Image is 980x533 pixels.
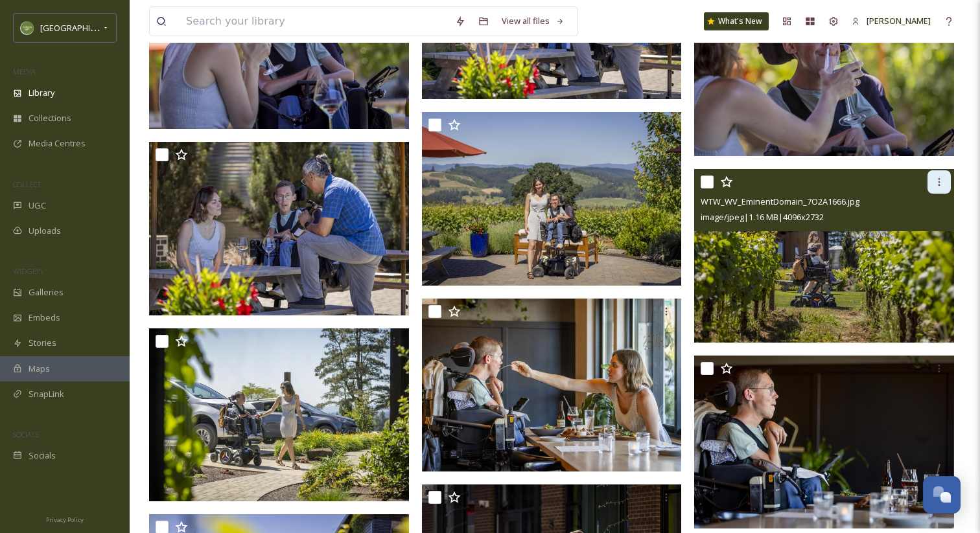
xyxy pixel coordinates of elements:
[701,211,824,223] span: image/jpeg | 1.16 MB | 4096 x 2732
[13,179,41,189] span: COLLECT
[923,476,961,514] button: Open Chat
[46,511,84,527] a: Privacy Policy
[180,7,449,36] input: Search your library
[495,8,571,34] a: View all files
[29,388,64,400] span: SnapLink
[46,516,84,524] span: Privacy Policy
[867,15,931,27] span: [PERSON_NAME]
[29,312,60,324] span: Embeds
[13,67,36,76] span: MEDIA
[149,328,409,502] img: WTW_WV_EminentDomain_7O2A1579.jpg
[29,286,64,299] span: Galleries
[40,21,122,34] span: [GEOGRAPHIC_DATA]
[29,363,50,375] span: Maps
[422,112,682,286] img: WTW_WV_EminentDomain_7O2A1544.jpg
[13,429,39,439] span: SOCIALS
[29,225,61,237] span: Uploads
[704,12,769,30] a: What's New
[29,337,56,349] span: Stories
[29,87,54,99] span: Library
[29,112,71,124] span: Collections
[694,356,954,529] img: WTW_WV_CavesRestaurant_7O2A1943.jpg
[694,169,954,343] img: WTW_WV_EminentDomain_7O2A1666.jpg
[29,137,86,150] span: Media Centres
[701,196,859,207] span: WTW_WV_EminentDomain_7O2A1666.jpg
[149,142,409,315] img: WTW_WV_EminentDomain_7O2A1766.jpg
[21,21,34,34] img: images.png
[13,266,43,276] span: WIDGETS
[845,8,937,34] a: [PERSON_NAME]
[29,199,46,212] span: UGC
[29,449,56,462] span: Socials
[422,299,682,472] img: WTW_WV_CavesRestaurant_7O2A1971.jpg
